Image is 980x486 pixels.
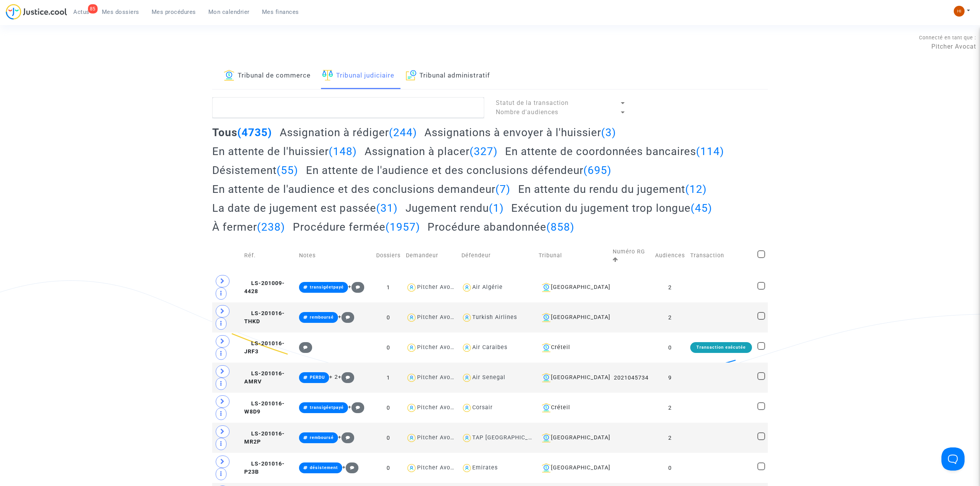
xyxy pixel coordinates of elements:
span: désistement [310,465,338,470]
span: (31) [376,202,398,214]
h2: Assignation à rédiger [280,126,417,139]
span: + 2 [329,374,338,380]
td: Numéro RG [610,239,652,272]
td: 0 [373,423,403,453]
h2: Assignations à envoyer à l'huissier [424,126,616,139]
img: icon-faciliter-sm.svg [322,70,333,81]
span: (695) [583,164,612,177]
span: (45) [691,202,712,214]
td: 2 [652,423,688,453]
div: Emirates [472,464,498,471]
span: + [338,374,355,380]
td: 0 [652,332,688,363]
span: (3) [601,126,616,139]
img: icon-user.svg [461,462,473,474]
img: icon-user.svg [406,342,417,353]
span: + [348,283,365,290]
img: icon-archive.svg [406,70,416,81]
td: 0 [652,453,688,483]
iframe: Help Scout Beacon - Open [941,447,965,471]
div: [GEOGRAPHIC_DATA] [539,313,607,322]
td: Dossiers [373,239,403,272]
a: 85Actus [67,6,96,18]
img: jc-logo.svg [6,4,67,20]
div: [GEOGRAPHIC_DATA] [539,283,607,292]
div: Turkish Airlines [472,314,517,321]
span: remboursé [310,435,334,440]
a: Tribunal administratif [406,63,490,89]
img: icon-banque.svg [542,373,551,382]
td: Audiences [652,239,688,272]
div: Pitcher Avocat [417,284,460,290]
span: + [338,434,355,440]
span: transigéetpayé [310,405,344,410]
td: Notes [296,239,373,272]
div: Air Caraibes [472,344,507,351]
h2: Procédure fermée [293,220,420,234]
div: Air Algérie [472,284,503,290]
img: icon-user.svg [461,282,473,293]
td: Défendeur [459,239,536,272]
a: Tribunal judiciaire [322,63,394,89]
span: remboursé [310,315,334,320]
h2: En attente de l'audience et des conclusions demandeur [212,182,510,196]
img: icon-user.svg [406,462,417,474]
td: 2 [652,272,688,302]
td: 9 [652,363,688,393]
td: 1 [373,272,403,302]
a: Mes procédures [145,6,202,18]
span: (148) [329,145,357,158]
span: LS-201016-AMRV [244,370,285,385]
td: Demandeur [403,239,458,272]
img: icon-banque.svg [542,463,551,472]
span: LS-201016-THKD [244,310,285,325]
span: LS-201009-4428 [244,280,285,295]
a: Mon calendrier [202,6,256,18]
h2: En attente de coordonnées bancaires [505,145,724,158]
div: [GEOGRAPHIC_DATA] [539,433,607,442]
h2: Tous [212,126,272,139]
span: + [338,314,355,320]
div: Air Senegal [472,374,505,381]
span: + [348,404,365,410]
img: icon-user.svg [461,402,473,413]
td: Tribunal [536,239,610,272]
div: Corsair [472,404,493,411]
td: 0 [373,453,403,483]
span: LS-201016-W8D9 [244,400,285,415]
img: icon-banque.svg [542,433,551,442]
span: (114) [696,145,724,158]
span: Mon calendrier [208,8,250,15]
span: + [342,464,359,471]
div: Pitcher Avocat [417,344,460,351]
span: Mes procédures [152,8,196,15]
div: Créteil [539,343,607,352]
img: icon-user.svg [406,282,417,293]
h2: Jugement rendu [406,201,504,215]
img: fc99b196863ffcca57bb8fe2645aafd9 [954,6,965,17]
img: icon-banque.svg [542,403,551,412]
span: (55) [277,164,298,177]
h2: Désistement [212,164,298,177]
h2: Exécution du jugement trop longue [511,201,712,215]
img: icon-user.svg [406,432,417,444]
td: 1 [373,363,403,393]
span: Statut de la transaction [496,99,569,106]
span: (238) [257,221,285,233]
h2: En attente de l'huissier [212,145,357,158]
div: Pitcher Avocat [417,314,460,321]
span: (244) [389,126,417,139]
div: [GEOGRAPHIC_DATA] [539,373,607,382]
td: 2021045734 [610,363,652,393]
div: Pitcher Avocat [417,464,460,471]
span: Mes finances [262,8,299,15]
span: LS-201016-JRF3 [244,340,285,355]
h2: En attente de l'audience et des conclusions défendeur [306,164,612,177]
h2: Procédure abandonnée [427,220,574,234]
td: Transaction [688,239,755,272]
h2: La date de jugement est passée [212,201,398,215]
div: TAP [GEOGRAPHIC_DATA] [472,434,545,441]
img: icon-banque.svg [542,313,551,322]
img: icon-user.svg [461,342,473,353]
span: (858) [546,221,574,233]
